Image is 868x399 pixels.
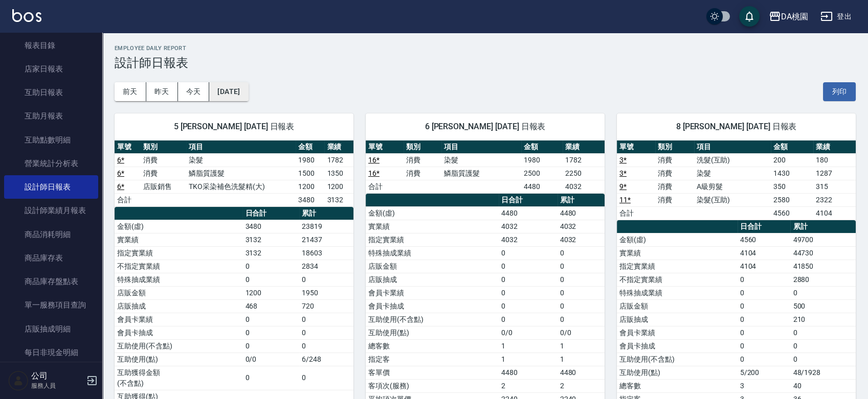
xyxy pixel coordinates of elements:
td: 3 [738,379,791,392]
td: 實業績 [115,233,242,246]
td: 互助獲得金額 (不含點) [115,366,242,390]
td: 會員卡業績 [115,313,242,326]
a: 設計師業績月報表 [4,199,98,222]
td: 1287 [813,167,856,180]
td: 店販抽成 [115,299,242,313]
td: 0 [790,339,856,353]
td: 40 [790,379,856,392]
td: 315 [813,180,856,193]
td: 2 [558,379,605,392]
a: 設計師日報表 [4,175,98,199]
td: 4560 [771,206,813,220]
th: 日合計 [499,194,558,207]
td: 互助使用(點) [115,353,242,366]
td: 0 [558,299,605,313]
div: DA桃園 [781,10,808,23]
table: a dense table [115,140,353,207]
td: 0 [242,339,299,353]
td: 21437 [299,233,353,246]
td: 0 [558,273,605,286]
td: 0 [499,260,558,273]
td: 720 [299,299,353,313]
td: 0 [499,286,558,299]
td: 0 [558,313,605,326]
td: 店販金額 [115,286,242,299]
a: 店家日報表 [4,57,98,81]
td: 0 [558,260,605,273]
td: 互助使用(不含點) [115,339,242,353]
td: 0/0 [499,326,558,339]
td: 4032 [499,220,558,233]
td: 2880 [790,273,856,286]
td: 0 [499,273,558,286]
td: 洗髮(互助) [694,153,771,167]
td: 1 [558,339,605,353]
td: 染髮 [694,167,771,180]
td: 0 [738,313,791,326]
td: 互助使用(不含點) [617,353,738,366]
td: 6/248 [299,353,353,366]
th: 日合計 [242,207,299,220]
table: a dense table [366,140,605,194]
a: 商品消耗明細 [4,223,98,246]
td: 0 [738,273,791,286]
img: Person [8,370,29,391]
td: 4480 [499,206,558,220]
td: 1950 [299,286,353,299]
td: 4032 [499,233,558,246]
td: 4032 [558,220,605,233]
td: 金額(虛) [115,220,242,233]
td: 0 [299,273,353,286]
button: 昨天 [146,82,178,101]
td: 1980 [521,153,563,167]
td: 500 [790,299,856,313]
td: 0 [790,326,856,339]
td: 0 [738,299,791,313]
td: 2580 [771,193,813,206]
td: 店販金額 [366,260,499,273]
td: 染髮 [186,153,296,167]
td: 3132 [324,193,353,206]
td: 互助使用(點) [366,326,499,339]
td: 店販抽成 [617,313,738,326]
td: 會員卡業績 [366,286,499,299]
td: 特殊抽成業績 [617,286,738,299]
td: 200 [771,153,813,167]
button: 登出 [816,7,856,26]
td: 2322 [813,193,856,206]
th: 業績 [813,140,856,154]
a: 商品庫存盤點表 [4,270,98,293]
td: 0 [299,339,353,353]
td: 23819 [299,220,353,233]
th: 金額 [771,140,813,154]
td: 1500 [296,167,324,180]
td: 互助使用(不含點) [366,313,499,326]
td: 消費 [655,153,694,167]
td: 0 [558,246,605,260]
td: 會員卡抽成 [617,339,738,353]
td: 180 [813,153,856,167]
th: 項目 [186,140,296,154]
td: 0 [738,353,791,366]
td: 1 [558,353,605,366]
a: 店販抽成明細 [4,317,98,341]
td: 客單價 [366,366,499,379]
th: 累計 [558,194,605,207]
td: 2 [499,379,558,392]
td: 2500 [521,167,563,180]
td: 4560 [738,233,791,246]
td: 48/1928 [790,366,856,379]
td: 店販抽成 [366,273,499,286]
td: 1 [499,339,558,353]
td: 2834 [299,260,353,273]
td: 49700 [790,233,856,246]
button: 今天 [178,82,210,101]
td: 4104 [813,206,856,220]
a: 互助點數明細 [4,128,98,152]
td: 客項次(服務) [366,379,499,392]
td: 不指定實業績 [115,260,242,273]
table: a dense table [617,140,856,220]
a: 營業統計分析表 [4,152,98,175]
td: 店販銷售 [141,180,186,193]
td: 消費 [655,193,694,206]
